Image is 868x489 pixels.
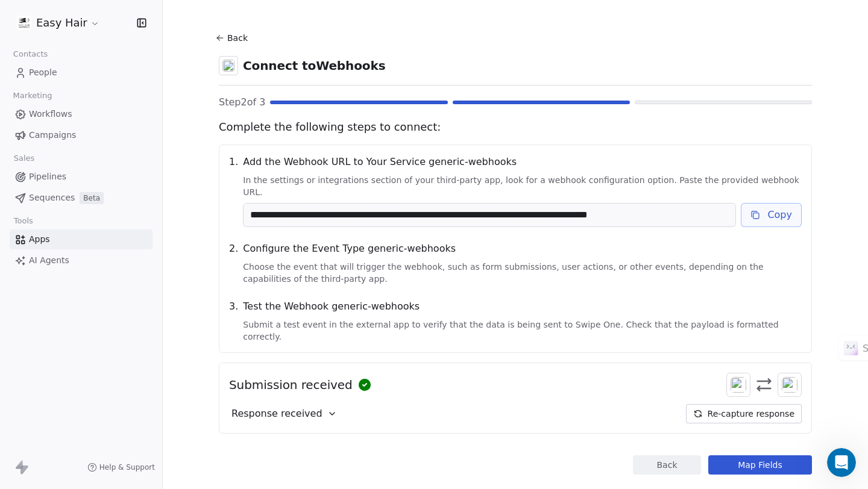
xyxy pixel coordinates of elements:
iframe: Intercom live chat [827,448,856,477]
span: AI Agents [29,254,69,267]
button: Re-capture response [686,404,802,423]
img: logoforcircle.jpg [17,16,31,30]
a: Campaigns [10,125,153,145]
span: In the settings or integrations section of your third-party app, look for a webhook configuration... [243,174,802,198]
button: Help [161,376,241,424]
span: Step 2 of 3 [219,95,265,110]
span: Connect to Webhooks [243,57,386,74]
button: Back [214,27,253,49]
a: People [10,63,153,83]
span: Sequences [29,192,75,204]
span: Choose the event that will trigger the webhook, such as form submissions, user actions, or other ... [243,261,802,285]
span: Submission received [229,376,353,393]
span: Easy Hair [36,15,87,31]
button: Back [633,455,701,475]
span: Campaigns [29,129,76,142]
a: Pipelines [10,167,153,187]
span: Pipelines [29,170,66,183]
button: Easy Hair [14,13,102,33]
span: 3 . [229,299,238,343]
a: Workflows [10,104,153,124]
img: Profile image for Mrinal [47,19,71,43]
span: Add the Webhook URL to Your Service generic-webhooks [243,155,802,169]
button: Messages [80,376,160,424]
div: Close [207,19,229,41]
button: Map Fields [708,455,812,475]
span: Apps [29,233,50,246]
p: Hi [PERSON_NAME] [24,86,217,106]
a: Apps [10,229,153,249]
img: Profile image for Ram [70,19,94,43]
span: Help [191,406,210,414]
span: Sales [8,149,40,167]
span: Test the Webhook generic-webhooks [243,299,802,314]
span: Marketing [8,87,57,105]
button: Copy [741,203,802,227]
img: swipeonelogo.svg [731,377,746,393]
span: Tools [8,212,38,230]
img: webhooks.svg [222,60,234,72]
div: Send us a message [25,152,201,164]
div: Send us a message [12,142,229,175]
span: 2 . [229,241,238,285]
p: How can we help? [24,106,217,126]
span: Complete the following steps to connect: [219,119,812,135]
span: Messages [100,406,142,414]
span: Beta [80,192,104,204]
img: webhooks.svg [782,377,797,393]
span: Submit a test event in the external app to verify that the data is being sent to Swipe One. Check... [243,319,802,343]
a: SequencesBeta [10,188,153,208]
a: AI Agents [10,251,153,270]
span: Configure the Event Type generic-webhooks [243,241,802,256]
span: 1 . [229,155,238,227]
span: Home [27,406,54,414]
span: People [29,66,57,79]
span: Contacts [8,45,53,63]
span: Response received [231,406,322,421]
span: Help & Support [99,463,155,472]
a: Help & Support [87,463,155,472]
span: Workflows [29,108,72,120]
img: Profile image for Harinder [24,19,48,43]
